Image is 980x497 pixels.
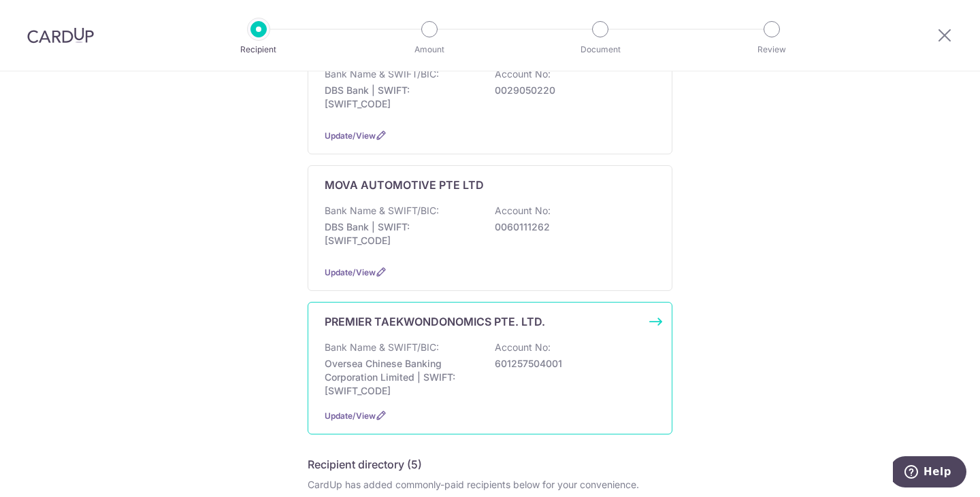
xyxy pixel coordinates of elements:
img: CardUp [27,27,94,44]
p: MOVA AUTOMOTIVE PTE LTD [325,177,484,193]
p: Amount [379,43,480,56]
p: PREMIER TAEKWONDONOMICS PTE. LTD. [325,313,545,330]
p: Review [721,43,822,56]
p: 601257504001 [495,357,647,371]
a: Update/View [325,267,376,277]
p: Bank Name & SWIFT/BIC: [325,204,439,218]
h5: Recipient directory (5) [308,456,422,473]
p: 0029050220 [495,84,647,97]
a: Update/View [325,411,376,421]
div: CardUp has added commonly-paid recipients below for your convenience. [308,478,672,492]
p: Account No: [495,67,551,81]
p: Account No: [495,341,551,354]
p: DBS Bank | SWIFT: [SWIFT_CODE] [325,220,477,247]
a: Update/View [325,131,376,141]
p: 0060111262 [495,220,647,234]
p: Oversea Chinese Banking Corporation Limited | SWIFT: [SWIFT_CODE] [325,357,477,398]
p: DBS Bank | SWIFT: [SWIFT_CODE] [325,84,477,111]
p: Recipient [208,43,309,56]
p: Account No: [495,204,551,218]
p: Document [550,43,651,56]
iframe: Opens a widget where you can find more information [893,456,966,490]
p: Bank Name & SWIFT/BIC: [325,67,439,81]
p: Bank Name & SWIFT/BIC: [325,341,439,354]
